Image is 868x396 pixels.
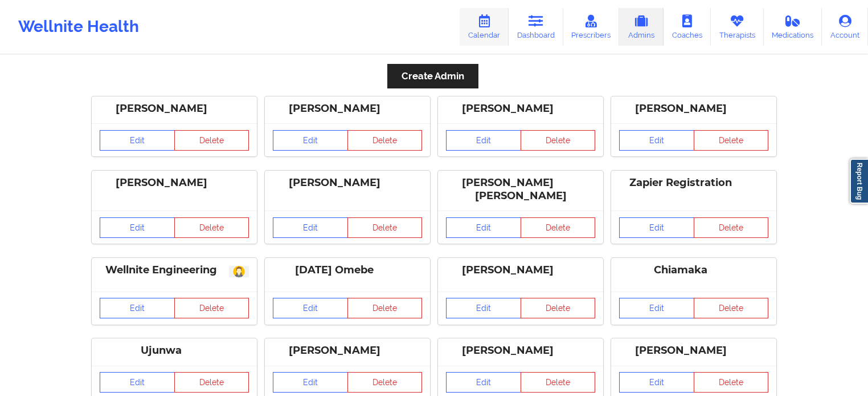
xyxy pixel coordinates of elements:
[100,344,249,357] div: Ujunwa
[347,298,423,318] button: Delete
[100,264,249,277] div: Wellnite Engineering
[619,298,694,318] a: Edit
[619,130,694,151] a: Edit
[521,298,596,318] button: Delete
[446,217,521,238] a: Edit
[100,102,249,115] div: [PERSON_NAME]
[619,372,694,393] a: Edit
[100,217,175,238] a: Edit
[509,8,563,46] a: Dashboard
[460,8,509,46] a: Calendar
[446,264,595,277] div: [PERSON_NAME]
[521,217,596,238] button: Delete
[619,264,768,277] div: Chiamaka
[694,217,769,238] button: Delete
[347,217,423,238] button: Delete
[694,372,769,393] button: Delete
[446,372,521,393] a: Edit
[174,217,249,238] button: Delete
[711,8,764,46] a: Therapists
[619,8,664,46] a: Admins
[521,130,596,151] button: Delete
[563,8,620,46] a: Prescribers
[100,130,175,151] a: Edit
[446,130,521,151] a: Edit
[273,298,348,318] a: Edit
[664,8,711,46] a: Coaches
[273,344,422,357] div: [PERSON_NAME]
[273,176,422,189] div: [PERSON_NAME]
[229,266,249,277] img: avatar.png
[619,217,694,238] a: Edit
[619,102,768,115] div: [PERSON_NAME]
[100,372,175,393] a: Edit
[446,344,595,357] div: [PERSON_NAME]
[273,372,348,393] a: Edit
[273,264,422,277] div: [DATE] Omebe
[174,298,249,318] button: Delete
[174,130,249,151] button: Delete
[521,372,596,393] button: Delete
[174,372,249,393] button: Delete
[694,298,769,318] button: Delete
[100,298,175,318] a: Edit
[619,176,768,189] div: Zapier Registration
[850,159,868,204] a: Report Bug
[619,344,768,357] div: [PERSON_NAME]
[446,176,595,203] div: [PERSON_NAME] [PERSON_NAME]
[694,130,769,151] button: Delete
[446,298,521,318] a: Edit
[446,102,595,115] div: [PERSON_NAME]
[273,102,422,115] div: [PERSON_NAME]
[822,8,868,46] a: Account
[387,64,478,88] button: Create Admin
[273,130,348,151] a: Edit
[100,176,249,189] div: [PERSON_NAME]
[764,8,822,46] a: Medications
[273,217,348,238] a: Edit
[347,372,423,393] button: Delete
[347,130,423,151] button: Delete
